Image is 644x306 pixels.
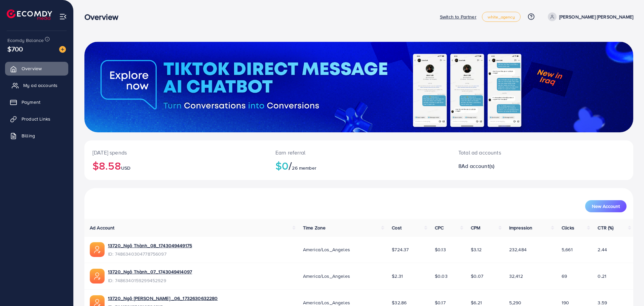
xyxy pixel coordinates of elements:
[471,299,482,306] span: $6.21
[59,13,67,20] img: menu
[5,79,68,92] a: My ad accounts
[585,200,627,212] button: New Account
[562,246,573,253] span: 5,661
[7,37,44,44] span: Ecomdy Balance
[108,277,192,284] span: ID: 7486340159299452929
[108,251,192,257] span: ID: 7486340304778756097
[303,299,350,306] span: America/Los_Angeles
[509,299,522,306] span: 5,290
[7,44,23,54] span: $700
[598,273,606,279] span: 0.21
[461,162,494,170] span: Ad account(s)
[509,224,533,231] span: Impression
[440,13,477,21] p: Switch to Partner
[471,273,483,279] span: $0.07
[392,224,402,231] span: Cost
[435,299,446,306] span: $0.17
[471,224,480,231] span: CPM
[559,13,633,21] p: [PERSON_NAME] [PERSON_NAME]
[509,246,527,253] span: 232,484
[592,204,620,209] span: New Account
[84,12,124,22] h3: Overview
[22,116,50,122] span: Product Links
[108,268,192,275] a: 13720_Ngô Thành_07_1743049414097
[488,15,515,19] span: white_agency
[458,148,579,157] p: Total ad accounts
[303,224,326,231] span: Time Zone
[90,269,105,283] img: ic-ads-acc.e4c84228.svg
[289,158,292,173] span: /
[562,224,574,231] span: Clicks
[92,159,259,172] h2: $8.58
[458,163,579,169] h2: 8
[275,159,442,172] h2: $0
[22,99,40,105] span: Payment
[59,46,66,53] img: image
[292,165,316,171] span: 26 member
[108,242,192,249] a: 13720_Ngô Thành_08_1743049449175
[23,82,58,89] span: My ad accounts
[22,65,42,72] span: Overview
[5,62,68,75] a: Overview
[392,299,407,306] span: $32.86
[92,148,259,157] p: [DATE] spends
[545,12,633,21] a: [PERSON_NAME] [PERSON_NAME]
[108,295,218,302] a: 13720_Ngô [PERSON_NAME] _06_1732630632280
[392,273,403,279] span: $2.31
[7,9,52,20] img: logo
[5,95,68,109] a: Payment
[562,299,569,306] span: 190
[22,132,35,139] span: Billing
[435,273,448,279] span: $0.03
[303,246,350,253] span: America/Los_Angeles
[598,224,613,231] span: CTR (%)
[5,112,68,126] a: Product Links
[482,12,521,22] a: white_agency
[435,246,446,253] span: $0.13
[392,246,409,253] span: $724.37
[562,273,567,279] span: 69
[121,165,130,171] span: USD
[598,299,607,306] span: 3.59
[275,148,442,157] p: Earn referral
[509,273,523,279] span: 32,412
[598,246,607,253] span: 2.44
[90,242,105,257] img: ic-ads-acc.e4c84228.svg
[90,224,115,231] span: Ad Account
[471,246,482,253] span: $3.12
[5,129,68,142] a: Billing
[303,273,350,279] span: America/Los_Angeles
[435,224,444,231] span: CPC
